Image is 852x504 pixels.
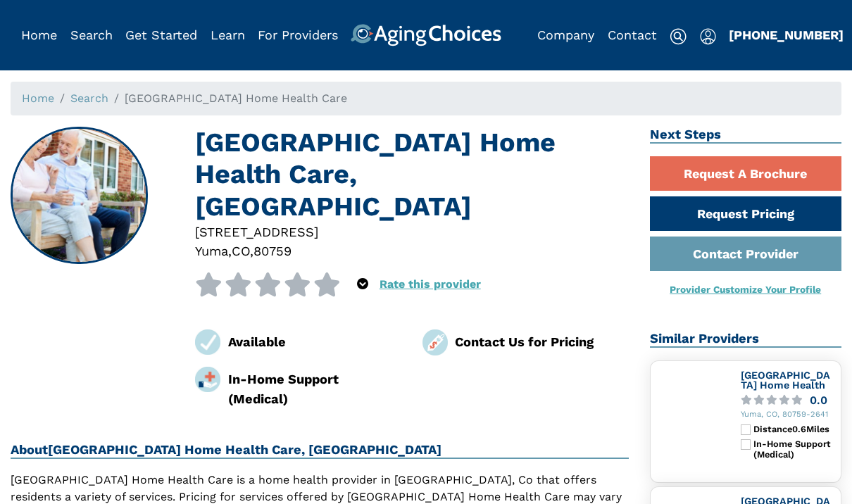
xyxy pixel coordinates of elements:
div: 80759 [253,241,292,260]
div: [STREET_ADDRESS] [195,222,629,241]
span: , [250,244,253,258]
span: [GEOGRAPHIC_DATA] Home Health Care [125,92,347,105]
div: Yuma, CO, 80759-2641 [741,410,836,420]
div: 0.0 [810,395,827,405]
a: Contact Provider [650,237,842,271]
img: Yuma District Hospital Home Health Care, Yuma CO [12,128,147,263]
div: Available [228,332,401,351]
h2: Similar Providers [650,331,842,348]
a: Get Started [125,27,197,42]
a: Learn [211,27,245,42]
div: Distance 0.6 Miles [753,424,835,434]
div: Popover trigger [70,24,113,46]
img: AgingChoices [351,24,501,46]
a: [GEOGRAPHIC_DATA] Home Health [741,370,830,391]
nav: breadcrumb [11,82,841,115]
h2: Next Steps [650,127,842,144]
h2: About [GEOGRAPHIC_DATA] Home Health Care, [GEOGRAPHIC_DATA] [11,442,629,459]
div: Popover trigger [357,272,368,296]
div: In-Home Support (Medical) [753,439,835,460]
div: Contact Us for Pricing [455,332,628,351]
a: Home [22,92,54,105]
a: [PHONE_NUMBER] [729,27,844,42]
a: For Providers [258,27,338,42]
span: CO [232,244,250,258]
a: Contact [608,27,657,42]
h1: [GEOGRAPHIC_DATA] Home Health Care, [GEOGRAPHIC_DATA] [195,127,629,222]
a: Company [537,27,594,42]
a: Search [70,27,113,42]
span: , [228,244,232,258]
span: Yuma [195,244,228,258]
img: user-icon.svg [700,28,716,45]
a: Search [70,92,108,105]
div: Popover trigger [700,24,716,46]
img: search-icon.svg [670,28,687,45]
div: In-Home Support (Medical) [228,370,401,408]
a: Request A Brochure [650,156,842,191]
a: Request Pricing [650,196,842,231]
a: 0.0 [741,395,836,405]
a: Rate this provider [380,277,481,291]
a: Provider Customize Your Profile [670,284,821,295]
a: Home [21,27,57,42]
